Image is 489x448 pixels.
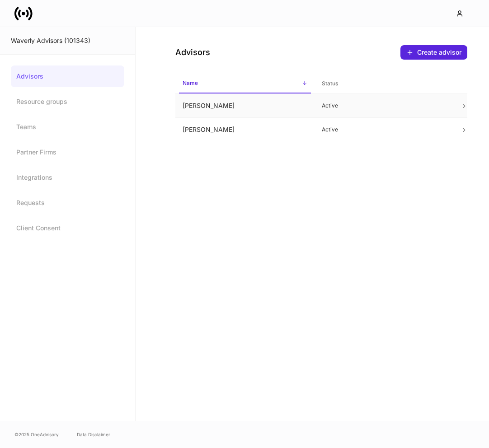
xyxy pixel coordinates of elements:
[179,74,311,93] span: Name
[77,431,110,438] a: Data Disclaimer
[11,141,124,163] a: Partner Firms
[417,48,461,57] div: Create advisor
[11,36,124,45] div: Waverly Advisors (101343)
[400,45,467,60] button: Create advisor
[322,126,447,133] p: Active
[183,79,198,87] h6: Name
[11,116,124,138] a: Teams
[11,192,124,214] a: Requests
[175,94,315,118] td: [PERSON_NAME]
[175,47,210,58] h4: Advisors
[11,167,124,188] a: Integrations
[11,65,124,87] a: Advisors
[175,118,315,142] td: [PERSON_NAME]
[318,75,450,93] span: Status
[11,217,124,239] a: Client Consent
[11,91,124,112] a: Resource groups
[322,79,338,88] h6: Status
[322,102,447,109] p: Active
[14,431,59,438] span: © 2025 OneAdvisory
